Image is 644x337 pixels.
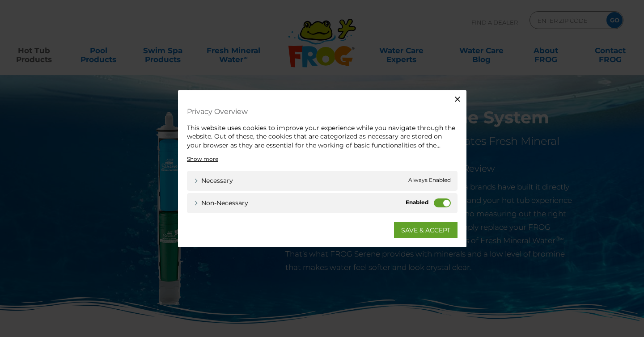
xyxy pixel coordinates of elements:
a: SAVE & ACCEPT [394,222,458,238]
a: Necessary [194,176,233,185]
h4: Privacy Overview [187,103,458,119]
span: Always Enabled [408,176,451,185]
a: Show more [187,155,218,163]
div: This website uses cookies to improve your experience while you navigate through the website. Out ... [187,123,458,150]
a: Non-necessary [194,198,248,208]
